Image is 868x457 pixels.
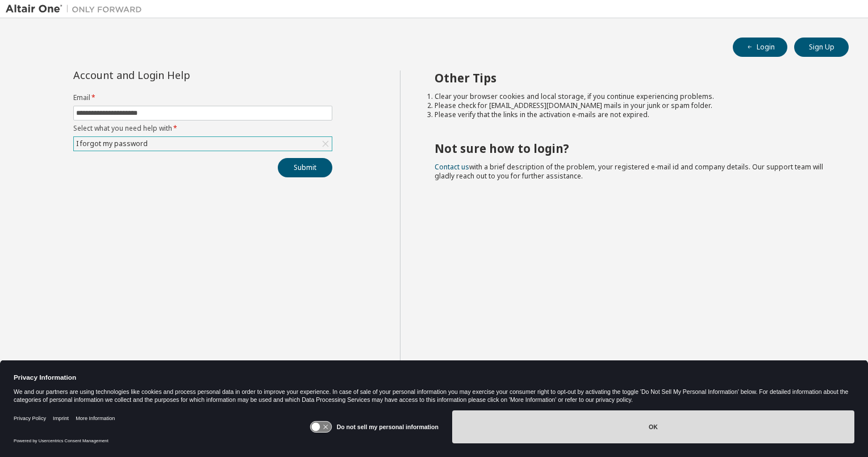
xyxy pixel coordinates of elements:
[73,93,332,102] label: Email
[435,110,829,119] li: Please verify that the links in the activation e-mails are not expired.
[435,162,469,172] a: Contact us
[794,38,849,57] button: Sign Up
[74,138,149,150] div: I forgot my password
[435,141,829,156] h2: Not sure how to login?
[278,158,332,177] button: Submit
[73,124,332,133] label: Select what you need help with
[435,92,829,101] li: Clear your browser cookies and local storage, if you continue experiencing problems.
[435,162,823,181] span: with a brief description of the problem, your registered e-mail id and company details. Our suppo...
[435,101,829,110] li: Please check for [EMAIL_ADDRESS][DOMAIN_NAME] mails in your junk or spam folder.
[733,38,787,57] button: Login
[74,137,332,151] div: I forgot my password
[435,70,829,85] h2: Other Tips
[6,3,148,15] img: Altair One
[73,70,281,80] div: Account and Login Help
